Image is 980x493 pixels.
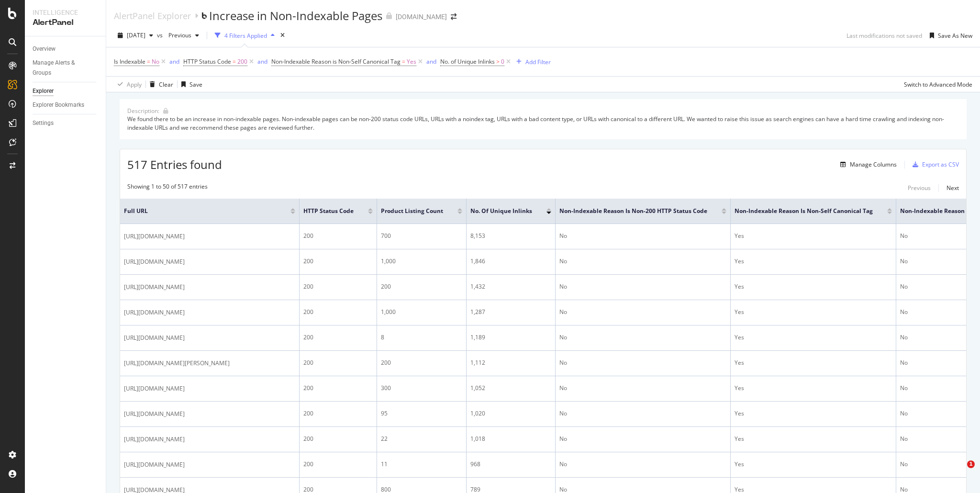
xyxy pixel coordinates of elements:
div: Showing 1 to 50 of 517 entries [127,182,208,194]
div: 200 [303,435,373,443]
div: 95 [381,409,462,418]
div: 1,846 [470,257,551,266]
div: Manage Columns [850,160,897,168]
div: 8 [381,333,462,342]
span: [URL][DOMAIN_NAME] [124,257,185,267]
div: 200 [303,308,373,316]
div: Yes [735,384,892,392]
div: Yes [735,409,892,418]
button: Save As New [926,28,972,43]
div: No [559,333,726,342]
span: Non-Indexable Reason is Non-200 HTTP Status Code [559,207,707,215]
div: Explorer [33,86,54,96]
span: Previous [165,31,191,39]
div: 200 [303,460,373,469]
div: Save [189,80,202,89]
span: Is Indexable [114,57,145,66]
span: 0 [501,55,504,68]
span: Yes [407,55,416,68]
span: 2025 Aug. 27th [127,31,145,39]
div: 200 [303,333,373,342]
div: 1,112 [470,359,551,367]
button: [DATE] [114,28,157,43]
div: 4 Filters Applied [224,32,267,40]
div: 1,000 [381,308,462,316]
span: [URL][DOMAIN_NAME] [124,384,185,393]
div: Switch to Advanced Mode [904,80,972,89]
div: 200 [381,282,462,291]
button: and [257,57,267,66]
div: Manage Alerts & Groups [33,58,90,78]
div: Export as CSV [922,160,959,168]
a: Overview [33,44,99,54]
a: Explorer Bookmarks [33,100,99,110]
div: Intelligence [33,8,98,17]
div: No [559,232,726,240]
a: Explorer [33,86,99,96]
div: 1,287 [470,308,551,316]
span: vs [157,31,165,39]
button: 4 Filters Applied [211,28,278,43]
span: [URL][DOMAIN_NAME] [124,282,185,292]
div: No [559,282,726,291]
span: [URL][DOMAIN_NAME] [124,232,185,241]
span: No. of Unique Inlinks [470,207,532,215]
span: 1 [967,460,975,468]
div: Yes [735,435,892,443]
div: Settings [33,118,54,128]
div: We found there to be an increase in non-indexable pages. Non-indexable pages can be non-200 statu... [127,115,959,131]
span: = [402,57,405,66]
div: Yes [735,333,892,342]
div: Yes [735,460,892,469]
iframe: Intercom live chat [947,460,970,483]
div: 200 [303,257,373,266]
div: 1,189 [470,333,551,342]
div: 11 [381,460,462,469]
div: 300 [381,384,462,392]
span: > [496,57,500,66]
button: and [426,57,436,66]
span: [URL][DOMAIN_NAME] [124,435,185,444]
div: No [559,409,726,418]
div: Clear [159,80,173,89]
button: Save [178,77,202,92]
button: Previous [908,182,931,194]
span: [URL][DOMAIN_NAME] [124,409,185,419]
div: No [559,257,726,266]
div: Add Filter [525,58,551,66]
div: Next [947,184,959,192]
div: 700 [381,232,462,240]
div: [DOMAIN_NAME] [396,12,447,22]
a: Manage Alerts & Groups [33,58,99,78]
div: arrow-right-arrow-left [451,13,457,20]
div: and [426,57,436,66]
button: Next [947,182,959,194]
div: 1,052 [470,384,551,392]
button: and [169,57,179,66]
div: No [559,460,726,469]
div: Increase in Non-Indexable Pages [209,8,382,24]
span: Full URL [124,207,276,215]
div: 200 [303,282,373,291]
button: Add Filter [512,56,551,67]
div: 1,020 [470,409,551,418]
div: 1,432 [470,282,551,291]
span: [URL][DOMAIN_NAME] [124,333,185,343]
div: Yes [735,257,892,266]
span: 517 Entries found [127,157,222,172]
div: Yes [735,359,892,367]
span: HTTP Status Code [183,57,231,66]
div: Description: [127,107,159,115]
span: [URL][DOMAIN_NAME] [124,460,185,470]
div: 1,018 [470,435,551,443]
span: = [233,57,236,66]
span: 200 [237,55,247,68]
div: 200 [381,359,462,367]
span: Non-Indexable Reason is Non-Self Canonical Tag [271,57,401,66]
span: No [152,55,159,68]
a: AlertPanel Explorer [114,11,191,21]
div: No [559,308,726,316]
div: 200 [303,359,373,367]
div: Overview [33,44,56,54]
div: Previous [908,184,931,192]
